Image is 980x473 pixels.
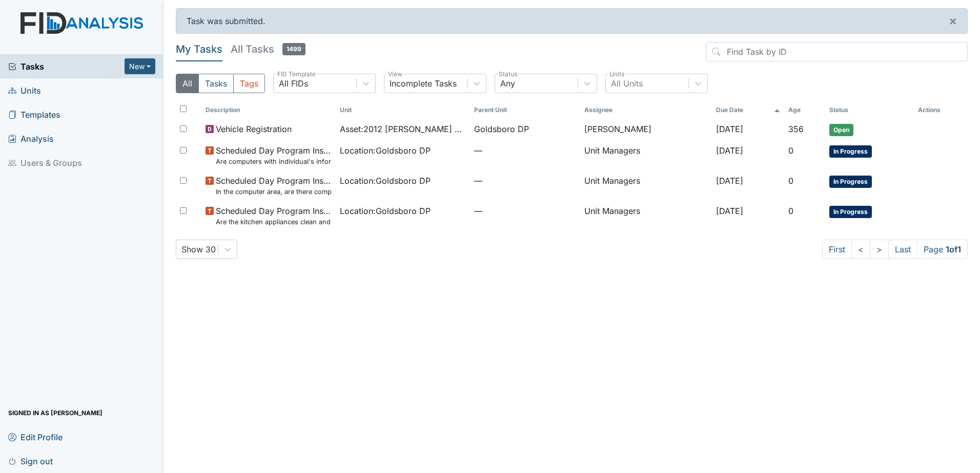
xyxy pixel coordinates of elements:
div: Any [500,77,515,90]
span: Location : Goldsboro DP [340,205,431,217]
td: [PERSON_NAME] [580,119,712,140]
small: In the computer area, are there computer passwords visible? [216,187,332,197]
span: Templates [8,106,60,122]
span: — [474,175,576,187]
span: Scheduled Day Program Inspection In the computer area, are there computer passwords visible? [216,175,332,197]
small: Are the kitchen appliances clean and in good repair? [216,217,332,227]
span: 0 [788,176,793,186]
h5: All Tasks [231,42,305,56]
div: All Units [611,77,643,90]
button: Tags [233,74,265,93]
div: Show 30 [181,243,216,255]
span: Signed in as [PERSON_NAME] [8,405,103,421]
span: 0 [788,145,793,156]
h5: My Tasks [176,42,222,56]
th: Actions [914,101,965,119]
td: Unit Managers [580,140,712,170]
a: < [851,240,870,259]
span: 1499 [282,43,305,55]
span: Asset : 2012 [PERSON_NAME] 07541 [340,123,466,135]
nav: task-pagination [822,240,968,259]
span: In Progress [829,206,872,218]
button: New [125,58,155,74]
div: All FIDs [279,77,308,90]
span: Edit Profile [8,429,63,445]
span: In Progress [829,145,872,158]
span: Open [829,124,853,136]
a: > [870,240,889,259]
span: — [474,144,576,157]
th: Toggle SortBy [825,101,914,119]
button: × [938,9,967,33]
a: Tasks [8,60,125,73]
td: Unit Managers [580,170,712,201]
th: Toggle SortBy [784,101,825,119]
div: Incomplete Tasks [390,77,457,90]
a: First [822,240,852,259]
input: Find Task by ID [706,42,968,61]
small: Are computers with individual's information in an area that is locked when management is not pres... [216,157,332,166]
th: Toggle SortBy [712,101,784,119]
span: Location : Goldsboro DP [340,144,431,157]
td: Unit Managers [580,201,712,231]
th: Assignee [580,101,712,119]
span: 0 [788,206,793,216]
span: Location : Goldsboro DP [340,175,431,187]
a: Last [888,240,917,259]
span: Goldsboro DP [474,123,529,135]
div: Type filter [176,74,265,93]
strong: 1 of 1 [946,244,961,254]
span: Vehicle Registration [216,123,292,135]
span: 356 [788,124,804,134]
span: [DATE] [716,206,743,216]
th: Toggle SortBy [336,101,470,119]
span: Scheduled Day Program Inspection Are the kitchen appliances clean and in good repair? [216,205,332,227]
div: Task was submitted. [176,8,968,34]
span: Sign out [8,453,53,469]
button: All [176,74,199,93]
th: Toggle SortBy [201,101,336,119]
span: Units [8,82,41,98]
span: [DATE] [716,124,743,134]
button: Tasks [198,74,234,93]
span: Analysis [8,131,54,146]
span: — [474,205,576,217]
span: [DATE] [716,145,743,156]
span: [DATE] [716,176,743,186]
input: Toggle All Rows Selected [180,105,187,112]
span: Page [917,240,968,259]
span: Scheduled Day Program Inspection Are computers with individual's information in an area that is l... [216,144,332,166]
th: Toggle SortBy [470,101,580,119]
span: In Progress [829,176,872,188]
span: × [949,13,957,28]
